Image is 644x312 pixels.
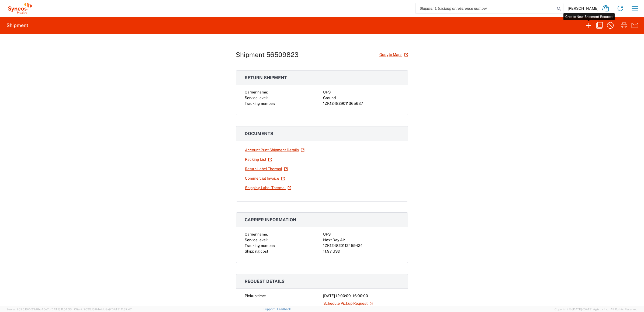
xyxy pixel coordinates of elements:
a: Feedback [277,307,291,311]
div: Next Day Air [323,237,399,243]
a: Google Maps [379,50,408,59]
div: 1ZK124820112459424 [323,243,399,249]
div: 1ZK124829011365637 [323,101,399,106]
span: [DATE] 11:37:47 [111,308,132,311]
input: Shipment, tracking or reference number [416,3,555,14]
span: [PERSON_NAME] [568,6,598,11]
span: Copyright © [DATE]-[DATE] Agistix Inc., All Rights Reserved [555,307,638,312]
h2: Shipment [6,22,28,29]
span: Shipping cost [245,249,268,253]
span: Carrier information [245,217,296,222]
a: Packing List [245,155,272,164]
span: Tracking number: [245,101,275,106]
div: UPS [323,232,399,237]
span: Documents [245,131,273,136]
div: [DATE] 12:00:00 - 16:00:00 [323,293,399,299]
span: Tracking number: [245,243,275,248]
span: Request details [245,279,285,284]
a: Commercial Invoice [245,174,285,183]
a: Return Label Thermal [245,164,288,174]
span: Carrier name: [245,90,268,94]
span: Return shipment [245,75,287,80]
span: Server: 2025.16.0-21b0bc45e7b [6,308,72,311]
a: Shipping Label Thermal [245,183,292,193]
a: Account Print Shipment Details [245,145,305,155]
h1: Shipment 56509823 [236,51,299,59]
div: 11.97 USD [323,249,399,254]
span: Service level: [245,238,268,242]
span: Carrier name: [245,232,268,236]
div: UPS [323,89,399,95]
span: [DATE] 11:54:36 [51,308,72,311]
a: Schedule Pickup Request [323,299,373,308]
a: Support [264,307,277,311]
span: Service level: [245,96,268,100]
span: Client: 2025.16.0-b4dc8a9 [74,308,132,311]
div: Ground [323,95,399,101]
span: Pickup time: [245,294,266,298]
